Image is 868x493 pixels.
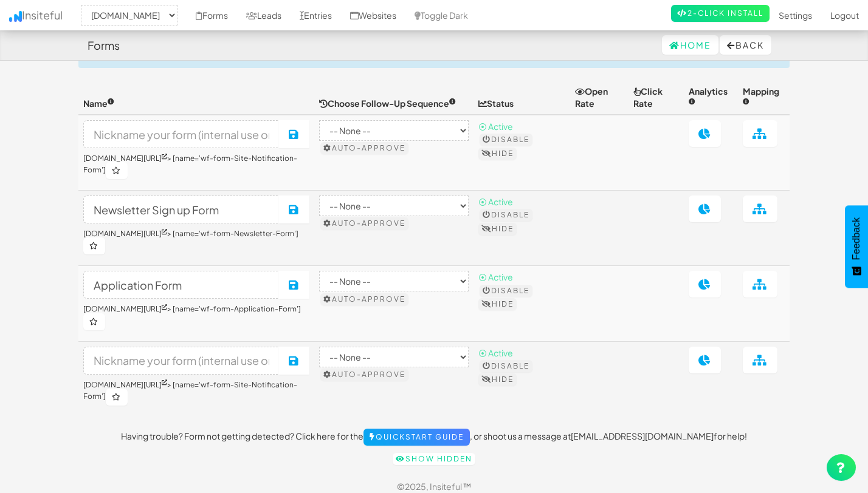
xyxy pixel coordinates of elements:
img: icon.png [9,11,22,22]
input: Nickname your form (internal use only) [83,271,280,299]
span: Feedback [851,217,862,260]
input: Nickname your form (internal use only) [83,195,280,223]
button: Auto-approve [320,293,408,305]
span: ⦿ Active [478,271,513,282]
button: Auto-approve [320,217,408,229]
span: ⦿ Active [478,121,513,132]
h6: > [name='wf-form-Site-Notification-Form'] [83,154,309,179]
p: Having trouble? Form not getting detected? Click here for the , or shoot us a message at for help! [78,429,790,446]
button: Disable [480,134,532,146]
button: Hide [478,373,517,386]
input: Nickname your form (internal use only) [83,347,280,375]
button: Hide [478,298,517,310]
button: Disable [480,209,532,221]
a: [DOMAIN_NAME][URL] [83,154,167,163]
a: [DOMAIN_NAME][URL] [83,380,167,389]
th: Click Rate [629,80,684,115]
a: Home [662,35,718,55]
h6: > [name='wf-form-Application-Form'] [83,305,309,330]
button: Disable [480,285,532,297]
span: Mapping [743,86,779,109]
h4: Forms [88,39,120,52]
th: Open Rate [570,80,629,115]
h6: > [name='wf-form-Site-Notification-Form'] [83,381,309,406]
span: Choose Follow-Up Sequence [319,98,456,109]
a: Show hidden [393,453,475,465]
button: Disable [480,360,532,372]
span: ⦿ Active [478,196,513,207]
button: Hide [478,223,517,235]
a: 2-Click Install [671,5,770,22]
input: Nickname your form (internal use only) [83,120,280,148]
button: Back [720,35,771,55]
button: Auto-approve [320,369,408,381]
span: ⦿ Active [478,347,513,358]
button: Auto-approve [320,142,408,154]
a: [EMAIL_ADDRESS][DOMAIN_NAME] [571,430,714,441]
a: Quickstart Guide [363,429,470,446]
span: Analytics [689,86,728,109]
span: Name [83,98,114,109]
th: Status [474,80,570,115]
button: Feedback - Show survey [845,205,868,288]
a: [DOMAIN_NAME][URL] [83,229,167,238]
button: Hide [478,148,517,160]
h6: > [name='wf-form-Newsletter-Form'] [83,229,309,254]
a: [DOMAIN_NAME][URL] [83,304,167,313]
